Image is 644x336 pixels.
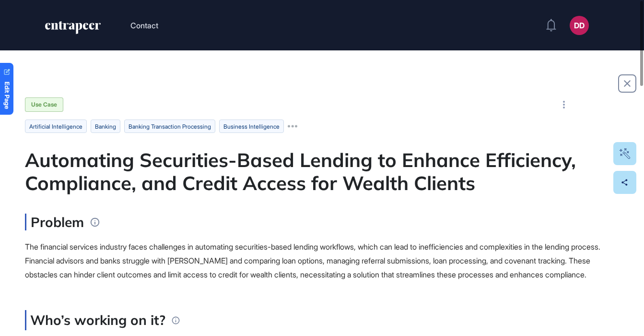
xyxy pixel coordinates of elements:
button: Contact [130,19,158,32]
li: artificial intelligence [25,120,87,133]
button: DD [570,16,589,35]
p: Who’s working on it? [30,310,165,330]
span: The financial services industry faces challenges in automating securities-based lending workflows... [25,242,600,279]
li: business intelligence [219,120,284,133]
div: Use Case [25,97,63,112]
div: Automating Securities-Based Lending to Enhance Efficiency, Compliance, and Credit Access for Weal... [25,148,620,194]
h3: Problem [25,214,84,230]
span: Edit Page [4,82,10,109]
a: entrapeer-logo [44,21,102,37]
li: banking transaction processing [124,120,215,133]
li: banking [91,120,120,133]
